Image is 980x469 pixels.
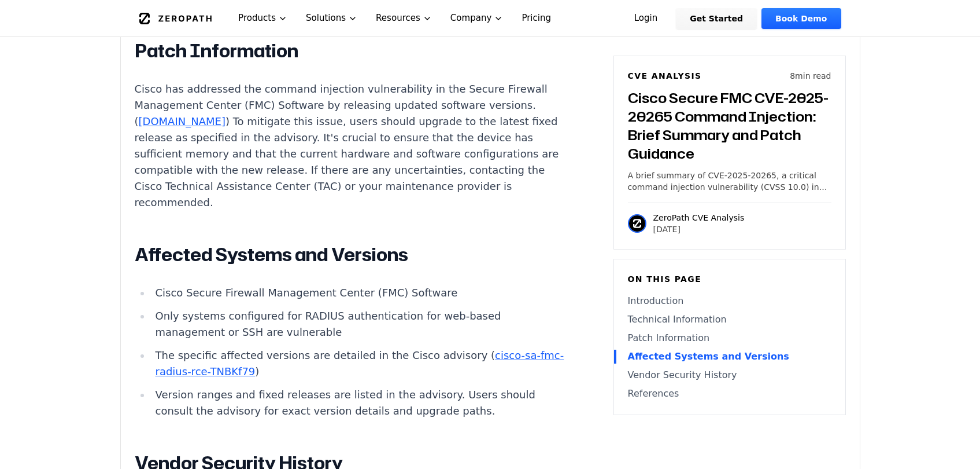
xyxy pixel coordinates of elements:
li: Cisco Secure Firewall Management Center (FMC) Software [151,285,565,301]
a: Affected Systems and Versions [628,350,831,364]
img: ZeroPath CVE Analysis [628,214,646,233]
a: Patch Information [628,331,831,345]
a: Get Started [676,8,757,29]
a: [DOMAIN_NAME] [139,115,225,127]
a: Book Demo [761,8,841,29]
p: Cisco has addressed the command injection vulnerability in the Secure Firewall Management Center ... [135,81,565,211]
a: Introduction [628,294,831,308]
h2: Patch Information [135,39,565,63]
a: Login [620,8,672,29]
a: References [628,387,831,401]
h6: CVE Analysis [628,70,702,82]
p: A brief summary of CVE-2025-20265, a critical command injection vulnerability (CVSS 10.0) in Cisc... [628,170,831,193]
a: cisco-sa-fmc-radius-rce-TNBKf79 [155,349,564,378]
p: ZeroPath CVE Analysis [653,212,745,223]
h3: Cisco Secure FMC CVE-2025-20265 Command Injection: Brief Summary and Patch Guidance [628,89,831,163]
li: Only systems configured for RADIUS authentication for web-based management or SSH are vulnerable [151,308,565,340]
p: [DATE] [653,223,745,235]
a: Technical Information [628,313,831,327]
h2: Affected Systems and Versions [135,243,565,266]
li: Version ranges and fixed releases are listed in the advisory. Users should consult the advisory f... [151,387,565,419]
p: 8 min read [790,70,831,82]
h6: On this page [628,273,831,285]
a: Vendor Security History [628,368,831,382]
li: The specific affected versions are detailed in the Cisco advisory ( ) [151,347,565,380]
